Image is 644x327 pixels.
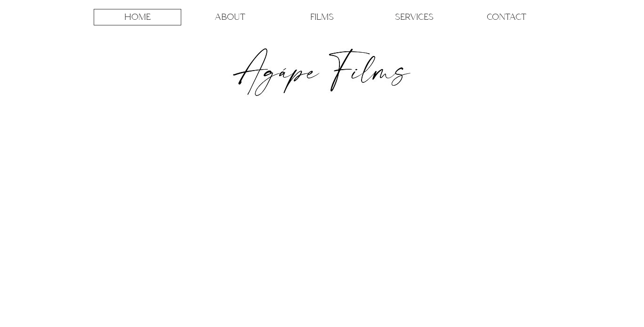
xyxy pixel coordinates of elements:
p: HOME [124,9,151,25]
p: CONTACT [487,9,526,25]
p: SERVICES [395,9,434,25]
a: SERVICES [370,9,458,25]
a: FILMS [278,9,366,25]
p: FILMS [310,9,334,25]
nav: Site [91,9,553,25]
a: HOME [94,9,181,25]
a: CONTACT [463,9,550,25]
a: ABOUT [186,9,274,25]
p: ABOUT [215,9,245,25]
